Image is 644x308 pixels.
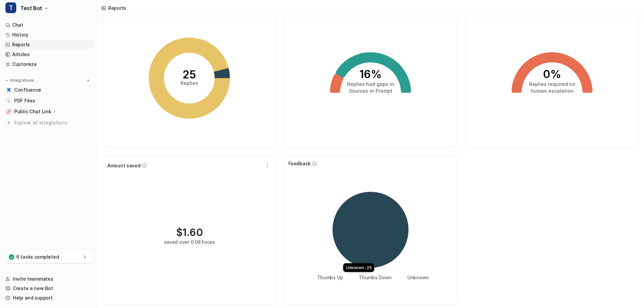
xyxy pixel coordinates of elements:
[176,226,203,238] div: $
[107,162,141,169] span: Amount saved
[3,293,94,303] a: Help and support
[3,284,94,293] a: Create a new Bot
[3,20,94,30] a: Chat
[183,226,203,238] span: 1.60
[288,160,311,167] span: Feedback
[354,274,392,281] li: Thumbs Down
[529,81,575,87] tspan: Replies required no
[10,78,34,83] p: Integrations
[349,88,392,94] tspan: Sources or Prompt
[3,274,94,284] a: Invite teammates
[7,99,11,103] img: PDF Files
[7,88,11,92] img: Confluence
[16,254,59,260] p: 6 tasks completed
[3,85,94,95] a: ConfluenceConfluence
[7,110,11,114] img: Public Chat Link
[86,78,91,83] img: menu_add.svg
[108,4,126,11] div: Reports
[14,108,51,115] p: Public Chat Link
[14,117,92,128] span: Explore all integrations
[164,238,215,245] div: saved over 0.08 hours
[14,97,35,104] span: PDF Files
[5,2,16,13] span: T
[359,68,382,81] tspan: 16%
[3,40,94,49] a: Reports
[543,68,561,81] tspan: 0%
[20,3,42,13] span: Test Bot
[3,60,94,69] a: Customize
[530,88,573,94] tspan: human escalation
[403,274,429,281] li: Unknown
[312,274,343,281] li: Thumbs Up
[3,118,94,127] a: Explore all integrations
[181,80,198,86] tspan: Replies
[14,87,41,93] span: Confluence
[3,50,94,59] a: Articles
[5,119,12,126] img: explore all integrations
[183,68,196,81] tspan: 25
[3,77,36,84] button: Integrations
[3,96,94,105] a: PDF FilesPDF Files
[3,30,94,40] a: History
[4,78,9,83] img: expand menu
[347,81,394,87] tspan: Replies had gaps in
